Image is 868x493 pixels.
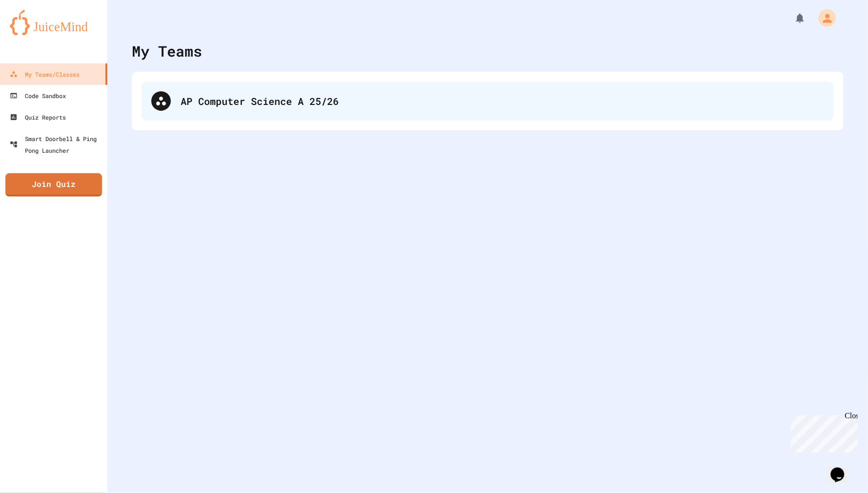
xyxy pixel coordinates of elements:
[4,4,67,62] div: Chat with us now!Close
[181,94,824,108] div: AP Computer Science A 25/26
[808,7,839,29] div: My Account
[10,10,98,35] img: logo-orange.svg
[132,40,202,62] div: My Teams
[142,82,834,121] div: AP Computer Science A 25/26
[10,111,66,123] div: Quiz Reports
[10,90,66,102] div: Code Sandbox
[787,411,858,453] iframe: chat widget
[5,173,102,197] a: Join Quiz
[10,68,80,80] div: My Teams/Classes
[827,454,858,483] iframe: chat widget
[10,133,103,156] div: Smart Doorbell & Ping Pong Launcher
[776,10,808,26] div: My Notifications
